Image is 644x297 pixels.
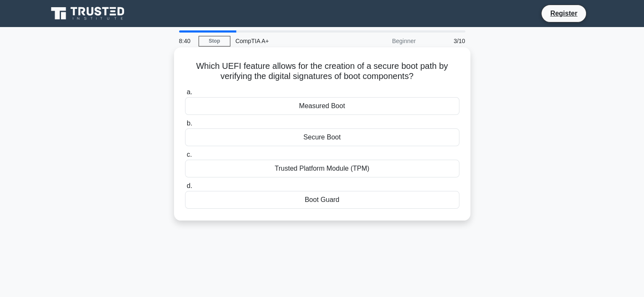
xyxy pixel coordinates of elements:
span: a. [187,88,192,95]
div: 8:40 [174,33,199,49]
span: c. [187,151,192,158]
a: Stop [199,36,230,46]
div: Secure Boot [185,128,459,146]
h5: Which UEFI feature allows for the creation of a secure boot path by verifying the digital signatu... [184,61,460,82]
span: d. [187,182,192,189]
div: CompTIA A+ [230,33,347,49]
span: b. [187,120,192,127]
div: Beginner [347,33,421,49]
div: Trusted Platform Module (TPM) [185,160,459,177]
div: 3/10 [421,33,470,49]
a: Register [545,8,582,19]
div: Boot Guard [185,191,459,209]
div: Measured Boot [185,97,459,115]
